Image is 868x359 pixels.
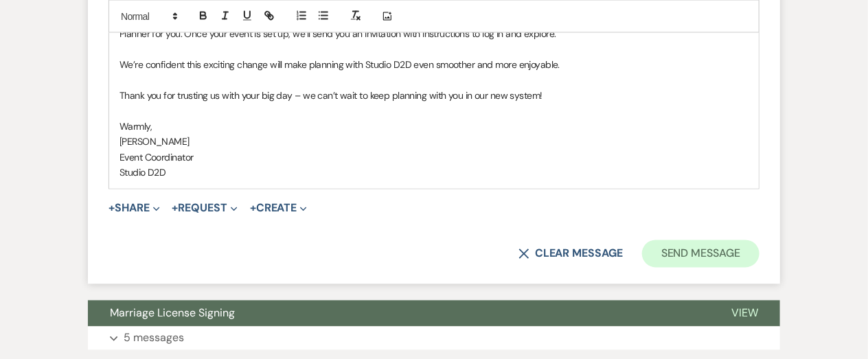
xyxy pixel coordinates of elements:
button: Create [250,203,307,214]
p: [PERSON_NAME] [119,135,749,150]
p: We’re confident this exciting change will make planning with Studio D2D even smoother and more en... [119,58,749,73]
span: Marriage License Signing [110,306,235,321]
button: Share [108,203,160,214]
p: 5 messages [124,329,184,347]
button: Marriage License Signing [88,301,709,327]
button: Send Message [642,240,759,268]
button: Request [172,203,238,214]
p: Warmly, [119,119,749,135]
button: View [709,301,780,327]
button: 5 messages [88,327,780,350]
span: + [172,203,179,214]
span: + [250,203,256,214]
p: Event Coordinator [119,150,749,165]
p: Studio D2D [119,165,749,181]
button: Clear message [518,248,623,259]
span: + [108,203,115,214]
p: Thank you for trusting us with your big day – we can’t wait to keep planning with you in our new ... [119,89,749,104]
span: View [731,306,758,321]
